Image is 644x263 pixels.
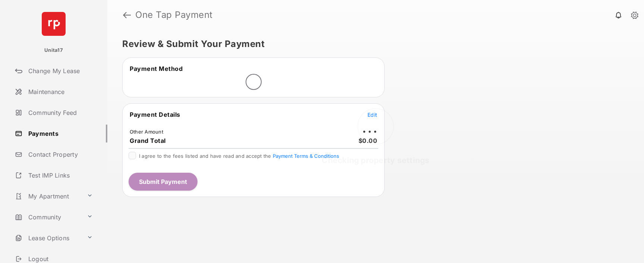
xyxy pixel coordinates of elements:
span: Checking property settings [322,156,429,165]
a: My Apartment [12,187,84,205]
a: Test IMP Links [12,166,96,184]
a: Community Feed [12,104,107,122]
a: Contact Property [12,145,107,163]
p: Unita17 [44,47,63,54]
a: Community [12,208,84,226]
a: Change My Lease [12,62,107,80]
a: Lease Options [12,229,84,247]
a: Maintenance [12,83,107,101]
img: svg+xml;base64,PHN2ZyB4bWxucz0iaHR0cDovL3d3dy53My5vcmcvMjAwMC9zdmciIHdpZHRoPSI2NCIgaGVpZ2h0PSI2NC... [42,12,66,36]
a: Payments [12,125,107,143]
